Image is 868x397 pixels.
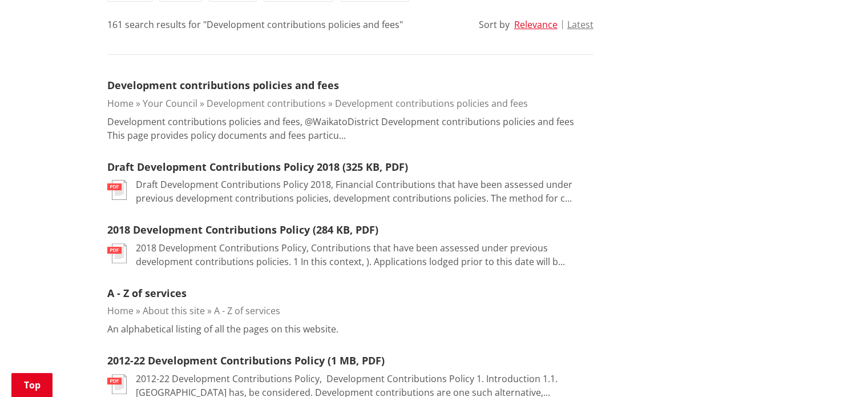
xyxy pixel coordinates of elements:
[335,97,528,110] a: Development contributions policies and fees
[107,374,127,394] img: document-pdf.svg
[136,178,594,205] p: Draft Development Contributions Policy 2018, Financial Contributions that have been assessed unde...
[107,243,127,263] img: document-pdf.svg
[107,286,187,300] a: A - Z of services
[514,19,558,30] button: Relevance
[567,19,594,30] button: Latest
[107,78,339,92] a: Development contributions policies and fees
[107,97,134,110] a: Home
[815,349,857,390] iframe: Messenger Launcher
[107,322,338,336] p: An alphabetical listing of all the pages on this website.
[136,241,594,268] p: 2018 Development Contributions Policy, Contributions that have been assessed under previous devel...
[107,354,385,367] a: 2012-22 Development Contributions Policy (1 MB, PDF)
[143,97,197,110] a: Your Council
[107,304,134,317] a: Home
[143,304,205,317] a: About this site
[107,115,594,142] p: Development contributions policies and fees, @WaikatoDistrict Development contributions policies ...
[107,160,408,174] a: Draft Development Contributions Policy 2018 (325 KB, PDF)
[107,18,403,31] div: 161 search results for "Development contributions policies and fees"
[214,304,280,317] a: A - Z of services
[107,223,378,236] a: 2018 Development Contributions Policy (284 KB, PDF)
[11,373,53,397] a: Top
[107,180,127,200] img: document-pdf.svg
[479,18,510,31] div: Sort by
[207,97,326,110] a: Development contributions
